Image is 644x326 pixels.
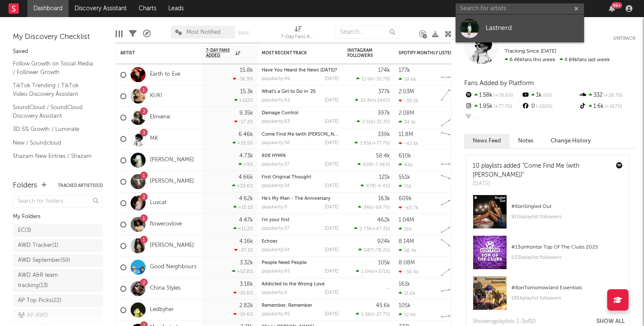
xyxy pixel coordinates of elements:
div: Come Find Me (with Clementine Douglas) [262,132,339,137]
div: [DATE] [473,180,610,188]
div: 12.6k [399,312,416,317]
div: AWD September ( 59 ) [18,255,70,266]
div: 44k [399,162,413,168]
span: Fans Added by Platform [464,80,534,86]
div: 99 + [611,2,622,9]
svg: Chart title [437,86,476,107]
div: My Discovery Checklist [13,32,103,42]
div: 58.4k [399,248,417,253]
div: 34.1k [399,119,416,125]
div: popularity: 45 [262,312,290,317]
div: First Original Thought [262,175,339,180]
span: -27.7 % [374,312,389,317]
div: 105k [378,260,390,266]
span: -32.7 % [374,77,389,82]
span: 687 [364,248,373,253]
span: +77.7 % [373,141,389,146]
div: [DATE] [325,98,339,103]
div: ( ) [358,247,390,253]
div: ( ) [356,311,390,317]
svg: Chart title [437,257,476,278]
div: popularity: 54 [262,184,290,188]
div: -17.2 % [234,119,253,124]
div: [DATE] [325,226,339,231]
div: 339k [378,132,390,137]
div: popularity: 57 [262,226,289,231]
a: [PERSON_NAME] [150,157,194,164]
div: 161k [399,282,410,287]
svg: Chart title [437,150,476,171]
div: AWD Tracker ( 1 ) [18,240,58,251]
a: KI/KI [150,92,162,100]
div: 177k [399,68,410,73]
span: 6.46k fans this week [505,57,555,62]
span: +371 % [375,270,389,274]
span: +47.3 % [373,227,389,231]
div: 2.03M [399,89,414,95]
div: Most Recent Track [262,50,326,56]
div: 377k [378,89,390,95]
button: Tracked Artists(53) [58,184,103,188]
svg: Chart title [437,107,476,128]
button: Show All [596,319,625,324]
a: flowerovlove [150,221,182,228]
div: 15.8k [240,68,253,73]
a: EC(3) [13,224,103,237]
span: 0 % [542,93,552,98]
div: AP Top Picks ( 22 ) [18,296,61,306]
div: # 13 on Kontor Top Of The Clubs 2025 [511,242,623,252]
div: -42.5k [399,141,418,146]
a: Remember, Remember [262,303,312,308]
div: What's a Girl to Do in '25 [262,89,339,94]
button: Save [238,31,249,36]
a: Top 50/100 Viral / Spotify/Apple Discovery Assistant [13,165,94,191]
div: 7-Day Fans Added (7-Day Fans Added) [281,21,315,46]
div: 2.82k [239,303,253,308]
span: -7.46 % [373,163,389,167]
div: 1.58k [464,90,521,101]
div: 15.3k [240,89,253,95]
a: [PERSON_NAME] [150,178,194,185]
div: +52.8 % [232,269,253,274]
a: AWD Tracker(1) [13,239,103,252]
span: +144 % [374,98,389,103]
span: +28.7 % [602,93,623,98]
div: 11.8M [399,132,413,137]
div: [DATE] [325,248,339,252]
a: AWD A&R team tracking(13) [13,269,103,292]
div: -36.4k [399,269,419,275]
svg: Chart title [437,171,476,193]
div: +33.5 % [233,140,253,146]
div: -36.9 % [233,76,253,82]
svg: Chart title [437,299,476,321]
div: 551k [399,175,410,180]
div: 185k playlist followers [511,293,623,303]
a: Good Neighbours [150,264,197,271]
span: -31.3 % [375,120,389,124]
div: 19.6k [399,77,416,82]
a: First Original Thought [262,175,311,180]
span: 10.4k [361,98,373,103]
span: 1.95k [360,141,372,146]
svg: Chart title [437,214,476,235]
div: 58.4k [376,153,390,159]
a: #13onKontor Top Of The Clubs 2025533kplaylist followers [466,235,629,276]
a: Addicted to the Wrong Love [262,282,325,287]
a: Echoes [262,239,277,244]
div: [DATE] [325,290,339,295]
div: 174k [378,68,390,73]
a: Elmiene [150,114,170,121]
div: ( ) [354,226,390,231]
div: 6.46k [239,132,253,137]
div: 4.62k [239,196,253,202]
div: 121k [379,175,390,180]
div: +9 % [239,162,253,167]
span: -69.7 % [373,205,389,210]
div: -- [464,112,521,123]
span: 346 [364,205,372,210]
a: AWD September(59) [13,254,103,267]
div: 924k [377,239,390,244]
a: Damage Control [262,111,298,116]
span: +78.6 % [492,93,513,98]
div: Instagram Followers [347,48,377,58]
